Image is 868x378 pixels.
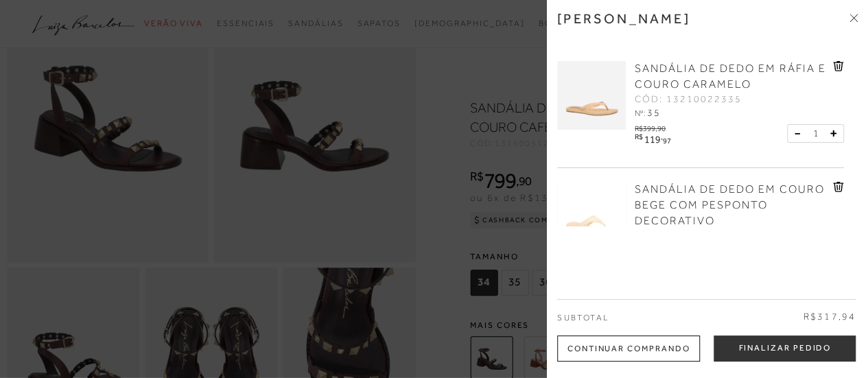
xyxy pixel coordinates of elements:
a: SANDÁLIA DE DEDO EM COURO BEGE COM PESPONTO DECORATIVO [635,182,830,229]
span: SANDÁLIA DE DEDO EM RÁFIA E COURO CARAMELO [635,62,826,91]
img: SANDÁLIA DE DEDO EM RÁFIA E COURO CARAMELO [557,61,626,130]
span: SANDÁLIA DE DEDO EM COURO BEGE COM PESPONTO DECORATIVO [635,183,825,227]
span: 35 [647,107,661,118]
i: R$ [635,133,642,141]
img: SANDÁLIA DE DEDO EM COURO BEGE COM PESPONTO DECORATIVO [557,182,626,250]
a: SANDÁLIA DE DEDO EM RÁFIA E COURO CARAMELO [635,61,830,93]
span: R$317,94 [803,310,856,324]
span: 97 [663,137,670,145]
span: CÓD: 13210022335 [635,93,742,106]
div: R$399,90 [635,121,672,132]
span: Nº: [635,108,646,118]
span: Subtotal [557,313,609,322]
h3: [PERSON_NAME] [557,10,690,27]
span: 1 [812,126,818,141]
button: Finalizar Pedido [714,335,856,362]
span: 119 [644,134,661,145]
div: Continuar Comprando [557,335,700,362]
i: , [661,133,670,141]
